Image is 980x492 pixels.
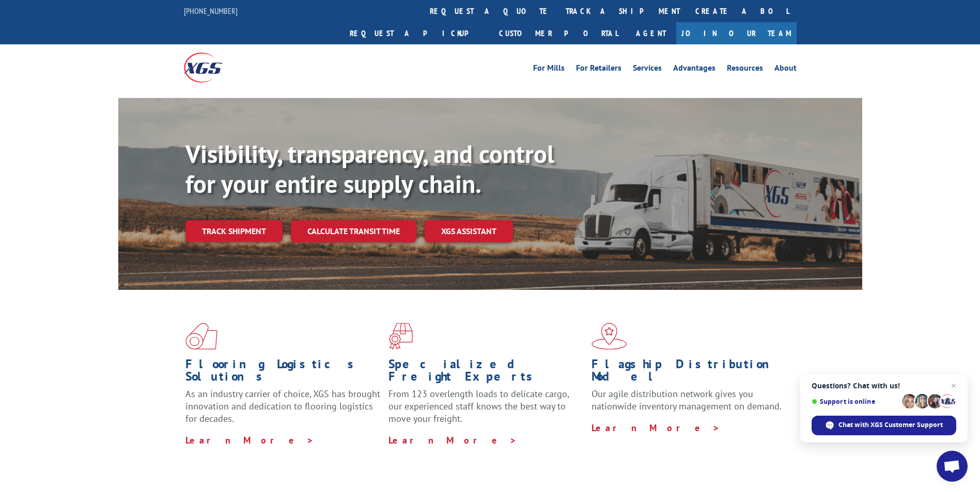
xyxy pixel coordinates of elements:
[185,138,554,200] b: Visibility, transparency, and control for your entire supply chain.
[592,323,627,350] img: xgs-icon-flagship-distribution-model-red
[592,388,782,412] span: Our agile distribution network gives you nationwide inventory management on demand.
[673,64,715,75] a: Advantages
[838,420,943,430] span: Chat with XGS Customer Support
[184,6,238,16] a: [PHONE_NUMBER]
[491,22,626,44] a: Customer Portal
[633,64,662,75] a: Services
[937,451,968,482] div: Open chat
[576,64,621,75] a: For Retailers
[388,388,584,434] p: From 123 overlength loads to delicate cargo, our experienced staff knows the best way to move you...
[291,220,416,242] a: Calculate transit time
[185,388,380,424] span: As an industry carrier of choice, XGS has brought innovation and dedication to flooring logistics...
[592,358,787,388] h1: Flagship Distribution Model
[185,358,381,388] h1: Flooring Logistics Solutions
[626,22,676,44] a: Agent
[947,380,960,392] span: Close chat
[676,22,797,44] a: Join Our Team
[727,64,763,75] a: Resources
[592,422,720,434] a: Learn More >
[812,382,956,390] span: Questions? Chat with us!
[388,434,517,446] a: Learn More >
[774,64,797,75] a: About
[185,434,314,446] a: Learn More >
[388,358,584,388] h1: Specialized Freight Experts
[812,398,898,405] span: Support is online
[342,22,491,44] a: Request a pickup
[185,220,283,242] a: Track shipment
[812,416,956,435] div: Chat with XGS Customer Support
[425,220,513,242] a: XGS ASSISTANT
[533,64,565,75] a: For Mills
[185,323,217,350] img: xgs-icon-total-supply-chain-intelligence-red
[388,323,413,350] img: xgs-icon-focused-on-flooring-red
